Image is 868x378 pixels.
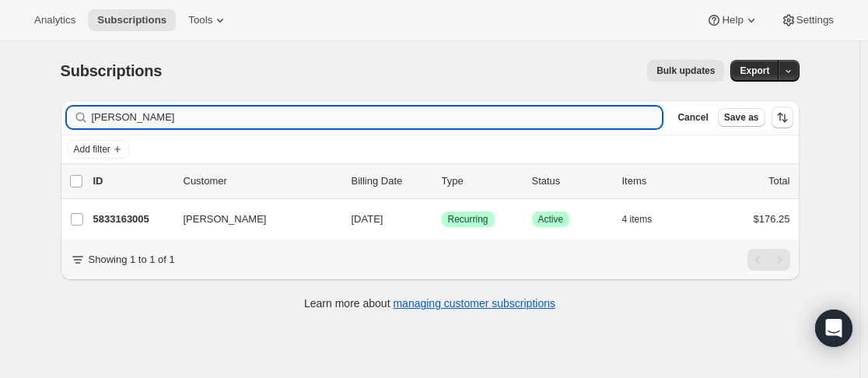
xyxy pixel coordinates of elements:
[671,108,714,127] button: Cancel
[538,213,564,226] span: Active
[768,173,789,189] p: Total
[188,14,212,26] span: Tools
[93,173,790,189] div: IDCustomerBilling DateTypeStatusItemsTotal
[93,173,171,189] p: ID
[92,107,663,128] input: Filter subscribers
[93,212,171,227] p: 5833163005
[740,65,769,77] span: Export
[532,173,610,189] p: Status
[722,14,743,26] span: Help
[74,143,110,156] span: Add filter
[184,212,267,227] span: [PERSON_NAME]
[67,140,129,159] button: Add filter
[179,9,237,31] button: Tools
[754,213,790,225] span: $176.25
[61,62,163,79] span: Subscriptions
[656,65,715,77] span: Bulk updates
[304,296,555,311] p: Learn more about
[796,14,834,26] span: Settings
[352,173,429,189] p: Billing Date
[724,111,759,124] span: Save as
[730,60,779,82] button: Export
[815,310,852,347] div: Open Intercom Messenger
[718,108,765,127] button: Save as
[184,173,339,189] p: Customer
[352,213,383,225] span: [DATE]
[622,173,700,189] div: Items
[772,9,843,31] button: Settings
[89,252,175,268] p: Showing 1 to 1 of 1
[677,111,708,124] span: Cancel
[622,213,653,226] span: 4 items
[622,208,670,230] button: 4 items
[174,207,330,232] button: [PERSON_NAME]
[34,14,75,26] span: Analytics
[442,173,520,189] div: Type
[448,213,488,226] span: Recurring
[772,107,793,128] button: Sort the results
[88,9,176,31] button: Subscriptions
[393,297,555,310] a: managing customer subscriptions
[93,208,790,230] div: 5833163005[PERSON_NAME][DATE]SuccessRecurringSuccessActive4 items$176.25
[97,14,166,26] span: Subscriptions
[647,60,724,82] button: Bulk updates
[697,9,768,31] button: Help
[25,9,85,31] button: Analytics
[747,249,790,271] nav: Pagination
